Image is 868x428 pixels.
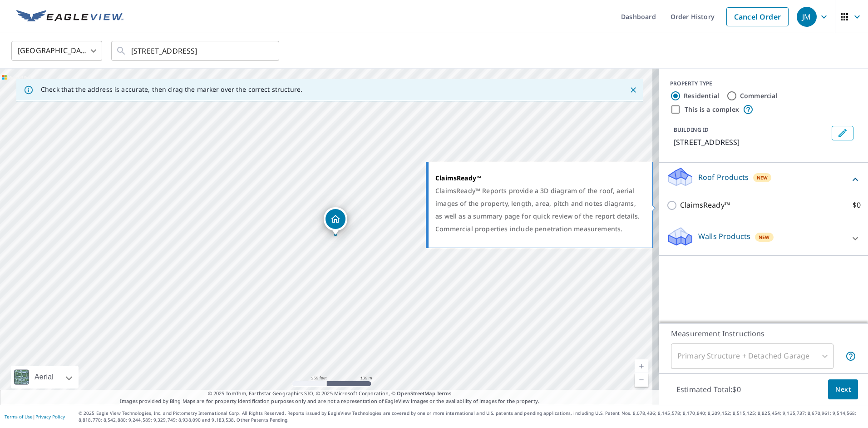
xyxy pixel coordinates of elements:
input: Search by address or latitude-longitude [131,38,261,64]
div: Aerial [11,366,79,388]
p: | [5,414,65,419]
span: New [757,174,768,181]
div: [GEOGRAPHIC_DATA] [11,38,102,64]
div: ClaimsReady™ Reports provide a 3D diagram of the roof, aerial images of the property, length, are... [435,184,641,235]
div: Roof ProductsNew [666,166,861,192]
div: JM [797,7,817,27]
p: BUILDING ID [674,126,709,134]
a: Privacy Policy [35,413,65,420]
strong: ClaimsReady™ [435,174,481,182]
label: Commercial [740,91,778,100]
p: Estimated Total: $0 [669,379,748,399]
a: Current Level 17, Zoom Out [635,373,648,387]
p: Measurement Instructions [671,328,856,339]
img: EV Logo [16,10,123,24]
label: This is a complex [685,105,739,114]
button: Next [828,379,858,400]
p: Check that the address is accurate, then drag the marker over the correct structure. [41,85,302,94]
a: Terms of Use [5,413,33,420]
button: Close [627,84,639,96]
p: Roof Products [698,172,749,183]
a: OpenStreetMap [397,390,435,397]
p: $0 [853,199,861,211]
span: New [759,234,770,241]
span: © 2025 TomTom, Earthstar Geographics SIO, © 2025 Microsoft Corporation, © [208,390,452,398]
div: Primary Structure + Detached Garage [671,343,833,369]
div: Walls ProductsNew [666,226,861,252]
span: Next [835,384,851,395]
a: Current Level 17, Zoom In [635,359,648,373]
button: Edit building 1 [832,126,853,140]
a: Cancel Order [726,7,789,26]
div: Aerial [32,366,56,388]
span: Your report will include the primary structure and a detached garage if one exists. [845,351,856,362]
label: Residential [684,91,719,100]
p: Walls Products [698,231,750,242]
div: PROPERTY TYPE [670,80,857,88]
p: © 2025 Eagle View Technologies, Inc. and Pictometry International Corp. All Rights Reserved. Repo... [79,410,863,423]
a: Terms [437,390,452,397]
p: [STREET_ADDRESS] [674,137,828,148]
div: Dropped pin, building 1, Residential property, 4605 Pinion Ridge Dr San Angelo, TX 76904 [324,207,347,235]
p: ClaimsReady™ [680,199,730,211]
